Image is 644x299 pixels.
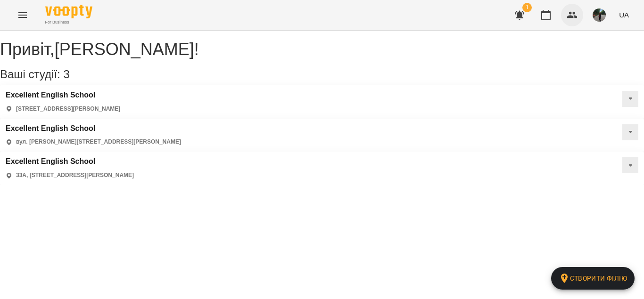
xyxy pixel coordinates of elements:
img: a4a81a33a2edcf2d52ae485f96d35f02.jpg [593,8,606,22]
button: UA [615,6,633,24]
img: Voopty Logo [45,5,92,18]
p: 33A, [STREET_ADDRESS][PERSON_NAME] [16,171,134,179]
a: Excellent English School [6,157,134,166]
span: 3 [63,68,69,81]
span: For Business [45,19,92,25]
span: UA [619,10,629,20]
button: Menu [11,4,34,26]
a: Excellent English School [6,124,181,133]
p: вул. [PERSON_NAME][STREET_ADDRESS][PERSON_NAME] [16,138,181,146]
p: [STREET_ADDRESS][PERSON_NAME] [16,105,120,113]
a: Excellent English School [6,91,120,99]
span: 1 [522,3,532,12]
